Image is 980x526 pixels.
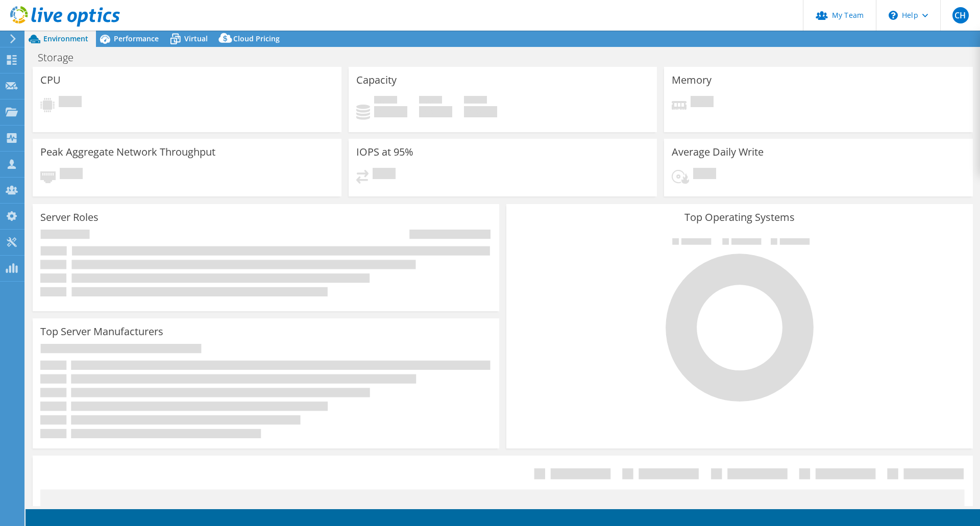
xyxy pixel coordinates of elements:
h4: 0 GiB [374,106,407,117]
h3: IOPS at 95% [356,146,413,158]
h3: Capacity [356,74,397,86]
span: Cloud Pricing [233,34,280,43]
span: Pending [59,96,82,110]
h3: Memory [672,74,712,86]
h3: Server Roles [40,212,99,223]
span: Used [374,96,397,106]
span: Pending [691,96,714,110]
h4: 0 GiB [419,106,452,117]
span: Free [419,96,442,106]
span: Pending [60,168,83,182]
span: Performance [114,34,159,43]
span: Virtual [184,34,208,43]
h3: Peak Aggregate Network Throughput [40,146,215,158]
svg: \n [889,11,898,20]
h3: Top Operating Systems [514,212,965,223]
span: Total [464,96,487,106]
h4: 0 GiB [464,106,497,117]
h1: Storage [33,52,89,63]
span: Environment [43,34,88,43]
h3: Top Server Manufacturers [40,326,163,337]
span: Pending [373,168,396,182]
h3: CPU [40,74,61,86]
span: CH [952,7,969,23]
span: Pending [693,168,716,182]
h3: Average Daily Write [672,146,764,158]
